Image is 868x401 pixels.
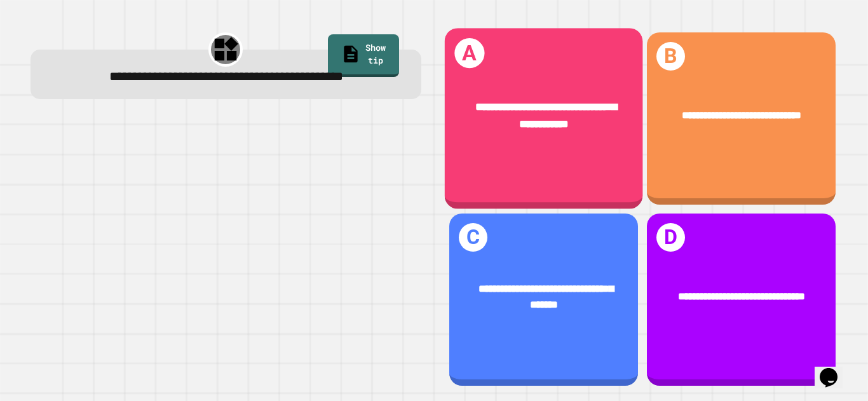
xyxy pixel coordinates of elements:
[656,223,685,252] h1: D
[454,38,484,68] h1: A
[815,350,855,388] iframe: chat widget
[656,42,685,71] h1: B
[459,223,487,252] h1: C
[328,34,399,77] a: Show tip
